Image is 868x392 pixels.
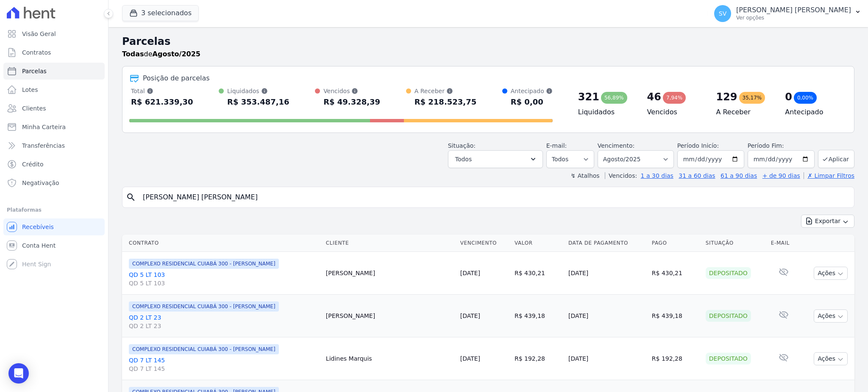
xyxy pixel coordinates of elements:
span: QD 7 LT 145 [129,364,319,373]
span: Lotes [22,86,38,94]
button: Ações [814,309,848,323]
p: [PERSON_NAME] [PERSON_NAME] [736,6,851,14]
h4: Vencidos [647,107,703,117]
span: COMPLEXO RESIDENCIAL CUIABÁ 300 - [PERSON_NAME] [129,344,279,354]
label: Vencimento: [598,142,634,149]
div: R$ 218.523,75 [415,95,477,109]
a: Parcelas [3,63,105,80]
label: Período Fim: [748,141,815,150]
div: Posição de parcelas [143,73,210,83]
span: Minha Carteira [22,123,66,131]
button: Todos [448,150,543,168]
a: + de 90 dias [762,172,800,179]
div: 0 [785,90,792,104]
label: Situação: [448,142,476,149]
div: 56,89% [601,92,627,104]
label: ↯ Atalhos [570,172,599,179]
div: 35,17% [739,92,765,104]
div: Open Intercom Messenger [8,363,29,384]
span: Crédito [22,160,44,168]
a: ✗ Limpar Filtros [804,172,854,179]
span: COMPLEXO RESIDENCIAL CUIABÁ 300 - [PERSON_NAME] [129,301,279,312]
label: E-mail: [546,142,567,149]
td: [PERSON_NAME] [323,252,457,295]
div: Total [131,87,193,95]
p: de [122,49,200,59]
div: A Receber [415,87,477,95]
div: Vencidos [323,87,380,95]
th: Contrato [122,235,323,252]
td: R$ 439,18 [648,295,702,337]
button: Ações [814,267,848,280]
a: Transferências [3,137,105,154]
div: Depositado [706,267,751,279]
div: R$ 49.328,39 [323,95,380,109]
a: QD 7 LT 145QD 7 LT 145 [129,356,319,373]
a: 61 a 90 dias [721,172,757,179]
a: QD 5 LT 103QD 5 LT 103 [129,271,319,287]
h4: Liquidados [578,107,634,117]
a: Visão Geral [3,25,105,42]
i: search [126,192,136,202]
a: QD 2 LT 23QD 2 LT 23 [129,313,319,330]
a: Lotes [3,81,105,98]
h4: A Receber [716,107,771,117]
strong: Agosto/2025 [153,50,200,58]
span: Visão Geral [22,30,56,38]
h2: Parcelas [122,34,854,49]
div: Plataformas [7,205,101,215]
div: 0,00% [794,92,817,104]
td: R$ 430,21 [648,252,702,295]
span: Parcelas [22,67,47,75]
a: 1 a 30 dias [641,172,673,179]
td: R$ 430,21 [511,252,565,295]
div: Depositado [706,353,751,364]
td: R$ 192,28 [648,337,702,380]
p: Ver opções [736,14,851,21]
th: Data de Pagamento [565,235,648,252]
th: Cliente [323,235,457,252]
th: Vencimento [457,235,511,252]
label: Vencidos: [605,172,637,179]
td: [DATE] [565,337,648,380]
span: Contratos [22,48,51,57]
a: Minha Carteira [3,119,105,135]
div: R$ 621.339,30 [131,95,193,109]
a: Negativação [3,174,105,191]
td: [PERSON_NAME] [323,295,457,337]
span: Negativação [22,179,59,187]
div: Liquidados [227,87,289,95]
div: Antecipado [511,87,553,95]
a: [DATE] [460,355,480,362]
button: Exportar [801,215,854,228]
div: 321 [578,90,599,104]
span: SV [719,11,726,17]
th: E-mail [768,235,800,252]
td: R$ 439,18 [511,295,565,337]
a: Recebíveis [3,218,105,235]
div: Depositado [706,310,751,322]
a: [DATE] [460,312,480,319]
a: Conta Hent [3,237,105,254]
label: Período Inicío: [677,142,719,149]
td: Lidines Marquis [323,337,457,380]
span: Transferências [22,141,65,150]
input: Buscar por nome do lote ou do cliente [138,189,851,206]
span: COMPLEXO RESIDENCIAL CUIABÁ 300 - [PERSON_NAME] [129,259,279,269]
td: R$ 192,28 [511,337,565,380]
a: Contratos [3,44,105,61]
a: 31 a 60 dias [679,172,715,179]
button: SV [PERSON_NAME] [PERSON_NAME] Ver opções [707,2,868,25]
span: QD 2 LT 23 [129,322,319,330]
button: 3 selecionados [122,5,199,21]
a: Clientes [3,100,105,117]
th: Valor [511,235,565,252]
button: Ações [814,352,848,365]
h4: Antecipado [785,107,840,117]
th: Situação [702,235,768,252]
div: 7,94% [663,92,686,104]
span: Conta Hent [22,241,56,250]
td: [DATE] [565,295,648,337]
th: Pago [648,235,702,252]
td: [DATE] [565,252,648,295]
